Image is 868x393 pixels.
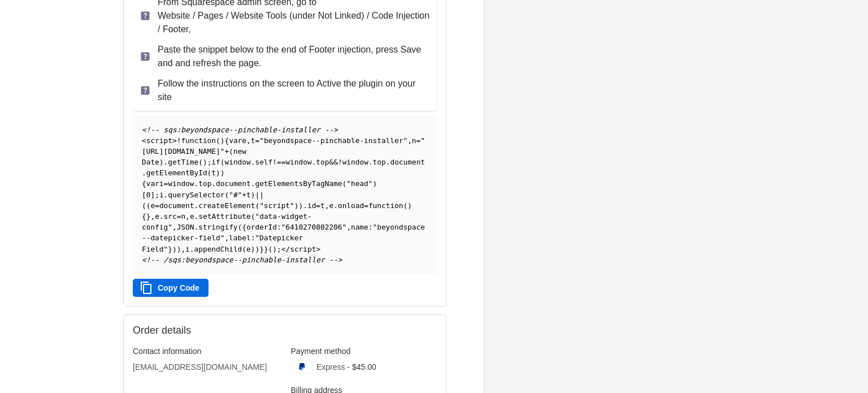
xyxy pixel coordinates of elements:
[233,147,246,156] span: new
[181,212,185,221] span: n
[146,169,207,177] span: getElementById
[220,158,225,166] span: (
[307,201,316,210] span: id
[281,223,347,231] span: "6410270802206"
[177,212,181,221] span: =
[172,136,177,145] span: >
[142,158,159,166] span: Date
[224,234,229,242] span: ,
[224,191,229,199] span: (
[142,179,146,188] span: {
[320,201,325,210] span: t
[177,245,181,253] span: )
[146,212,151,221] span: }
[211,179,216,188] span: .
[133,346,279,356] h3: Contact information
[277,223,281,231] span: :
[255,191,263,199] span: ||
[329,201,334,210] span: e
[342,179,347,188] span: (
[198,212,250,221] span: setAttribute
[242,136,246,145] span: e
[159,179,164,188] span: i
[155,191,159,199] span: ;
[220,169,225,177] span: )
[164,158,168,166] span: .
[181,245,185,253] span: ,
[303,201,307,210] span: .
[372,179,377,188] span: )
[290,245,316,253] span: script
[246,191,251,199] span: t
[251,245,255,253] span: )
[255,201,259,210] span: (
[220,136,225,145] span: )
[316,362,345,372] span: Express
[198,158,203,166] span: (
[177,223,194,231] span: JSON
[185,245,190,253] span: i
[211,158,220,166] span: if
[407,201,412,210] span: )
[364,201,368,210] span: =
[164,191,168,199] span: .
[412,136,416,145] span: n
[373,158,386,166] span: top
[194,245,242,253] span: appendChild
[251,212,255,221] span: (
[242,191,246,199] span: +
[216,179,251,188] span: document
[142,234,307,253] span: "Datepicker Field"
[272,245,277,253] span: )
[146,191,151,199] span: 0
[386,158,390,166] span: .
[142,136,146,145] span: <
[150,191,155,199] span: ]
[347,362,376,372] span: - $45.00
[207,158,212,166] span: ;
[316,201,320,210] span: =
[142,201,146,210] span: (
[181,136,216,145] span: function
[325,201,329,210] span: ,
[225,158,251,166] span: window
[168,245,172,253] span: }
[146,179,159,188] span: var
[312,158,316,166] span: .
[159,201,194,210] span: document
[164,179,168,188] span: =
[346,223,351,231] span: ,
[407,136,412,145] span: ,
[342,158,368,166] span: window
[246,136,251,145] span: ,
[194,223,198,231] span: .
[155,201,159,210] span: =
[255,136,259,145] span: =
[316,245,320,253] span: >
[133,324,285,337] h2: Order details
[146,136,172,145] span: script
[259,201,294,210] span: "script"
[190,212,194,221] span: e
[194,201,199,210] span: .
[338,158,342,166] span: !
[198,201,255,210] span: createElement
[190,245,194,253] span: .
[251,179,255,188] span: .
[255,158,272,166] span: self
[133,362,267,372] bdo: [EMAIL_ADDRESS][DOMAIN_NAME]
[159,158,164,166] span: )
[229,234,251,242] span: label
[294,201,299,210] span: )
[229,191,242,199] span: "#"
[242,245,246,253] span: (
[142,169,146,177] span: .
[255,179,342,188] span: getElementsByTagName
[229,147,233,156] span: (
[159,191,164,199] span: i
[251,158,255,166] span: .
[172,223,177,231] span: ,
[285,158,311,166] span: window
[142,126,338,134] span: <!-- sqs:beyondspace--pinchable-installer -->
[185,212,190,221] span: ,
